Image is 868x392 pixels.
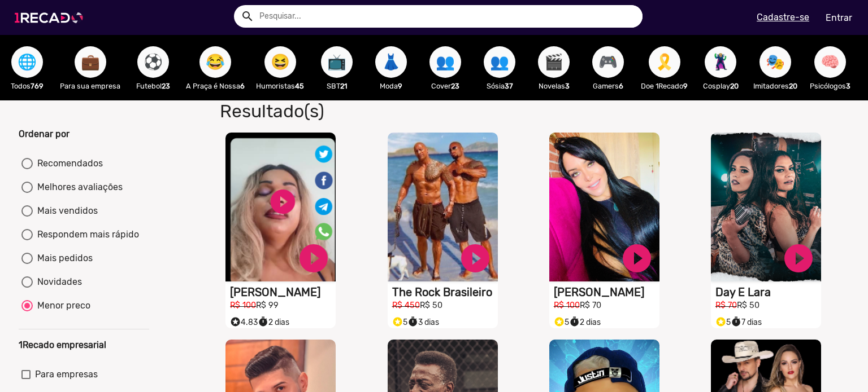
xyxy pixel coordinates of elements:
i: timer [407,314,418,327]
small: timer [258,316,268,327]
b: 20 [789,82,797,90]
span: 2 dias [258,318,289,327]
button: 👥 [484,46,515,78]
small: timer [407,316,418,327]
p: Todos [6,81,49,91]
span: 5 [392,318,407,327]
i: timer [569,314,580,327]
div: Respondem mais rápido [33,228,139,241]
small: stars [392,316,403,327]
small: R$ 50 [420,301,442,310]
i: Selo super talento [715,314,726,327]
button: Example home icon [237,6,257,25]
b: 45 [295,82,304,90]
b: 1Recado empresarial [19,340,106,350]
span: 2 dias [569,318,601,327]
b: 6 [619,82,623,90]
span: 💼 [81,46,100,78]
small: R$ 99 [256,301,279,310]
a: play_circle_filled [297,241,331,275]
small: stars [230,316,241,327]
small: R$ 100 [230,301,256,310]
button: 🧠 [814,46,846,78]
p: SBT [315,81,358,91]
b: 3 [846,82,850,90]
a: play_circle_filled [458,241,492,275]
b: 20 [730,82,739,90]
button: 😆 [264,46,296,78]
span: 😂 [206,46,225,78]
small: R$ 50 [737,301,759,310]
span: 5 [554,318,569,327]
span: 4.83 [230,318,258,327]
p: Futebol [132,81,175,91]
span: 👥 [436,46,455,78]
div: Recomendados [33,157,103,170]
p: Novelas [532,81,575,91]
div: Mais vendidos [33,204,98,218]
h1: [PERSON_NAME] [554,285,659,299]
b: 6 [240,82,245,90]
button: ⚽ [137,46,169,78]
video: S1RECADO vídeos dedicados para fãs e empresas [225,133,336,281]
p: Sósia [478,81,521,91]
a: play_circle_filled [782,241,815,275]
span: 👥 [490,46,509,78]
p: Cover [424,81,467,91]
button: 🎗️ [649,46,680,78]
b: 23 [451,82,459,90]
span: 7 dias [731,318,762,327]
b: 769 [31,82,44,90]
div: Novidades [33,275,82,289]
button: 📺 [321,46,353,78]
button: 🦹🏼‍♀️ [705,46,736,78]
span: 🎭 [766,46,785,78]
p: Humoristas [256,81,304,91]
b: 9 [398,82,402,90]
span: 5 [715,318,731,327]
u: Cadastre-se [757,12,809,23]
h1: Resultado(s) [211,100,626,122]
small: R$ 450 [392,301,420,310]
h1: [PERSON_NAME] [230,285,336,299]
span: 🦹🏼‍♀️ [711,46,730,78]
span: Para empresas [35,368,98,381]
mat-icon: Example home icon [241,10,254,23]
i: Selo super talento [230,314,241,327]
p: Doe 1Recado [641,81,688,91]
small: R$ 70 [715,301,737,310]
video: S1RECADO vídeos dedicados para fãs e empresas [388,133,498,281]
video: S1RECADO vídeos dedicados para fãs e empresas [711,133,821,281]
a: Entrar [818,8,860,28]
p: Cosplay [699,81,742,91]
i: Selo super talento [392,314,403,327]
button: 🎬 [538,46,570,78]
p: A Praça é Nossa [186,81,245,91]
small: timer [569,316,580,327]
button: 🎮 [592,46,624,78]
button: 💼 [75,46,106,78]
b: 9 [683,82,688,90]
span: 😆 [271,46,290,78]
div: Mais pedidos [33,252,93,265]
p: Moda [370,81,413,91]
b: 21 [340,82,347,90]
i: timer [258,314,268,327]
small: stars [554,316,565,327]
span: 🧠 [821,46,840,78]
video: S1RECADO vídeos dedicados para fãs e empresas [549,133,659,281]
p: Psicólogos [809,81,852,91]
small: stars [715,316,726,327]
div: Melhores avaliações [33,180,123,194]
span: 📺 [327,46,346,78]
p: Gamers [587,81,630,91]
p: Para sua empresa [60,81,120,91]
span: ⚽ [144,46,163,78]
button: 👥 [429,46,461,78]
button: 😂 [199,46,231,78]
p: Imitadores [753,81,797,91]
b: 23 [162,82,170,90]
i: timer [731,314,741,327]
small: timer [731,316,741,327]
span: 🌐 [18,46,37,78]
